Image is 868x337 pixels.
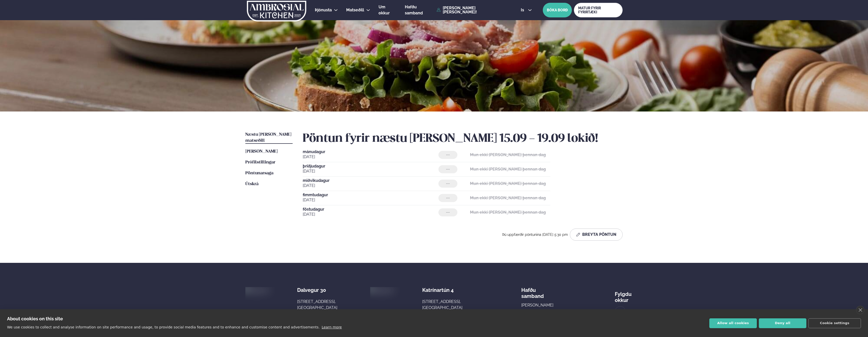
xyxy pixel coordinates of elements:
[446,153,450,157] span: ---
[470,152,546,157] strong: Mun ekki [PERSON_NAME] þennan dag
[405,4,434,16] a: Hafðu samband
[543,3,572,17] button: BÓKA BORÐ
[303,197,438,203] span: [DATE]
[405,5,423,15] span: Hafðu samband
[7,316,63,321] strong: About cookies on this site
[346,8,364,12] span: Matseðill
[245,132,293,144] a: Næstu [PERSON_NAME] matseðill
[245,171,273,175] span: Pöntunarsaga
[245,181,259,187] a: Útskrá
[303,150,438,154] span: mánudagur
[303,193,438,197] span: fimmtudagur
[245,170,273,176] a: Pöntunarsaga
[470,181,546,186] strong: Mun ekki [PERSON_NAME] þennan dag
[303,211,438,217] span: [DATE]
[303,207,438,211] span: föstudagur
[521,283,544,299] span: Hafðu samband
[808,318,861,328] button: Cookie settings
[521,8,526,12] span: is
[245,149,278,155] a: [PERSON_NAME]
[315,8,332,12] span: Þjónusta
[709,318,757,328] button: Allow all cookies
[243,287,269,294] img: image alt
[502,233,568,237] span: Þú uppfærðir pöntunina [DATE] 5:30 pm
[570,229,623,241] button: Breyta Pöntun
[303,154,438,160] span: [DATE]
[7,325,320,329] p: We use cookies to collect and analyse information on site performance and usage, to provide socia...
[245,132,291,143] span: Næstu [PERSON_NAME] matseðill
[379,4,396,16] a: Um okkur
[446,182,450,186] span: ---
[759,318,806,328] button: Deny all
[446,196,450,200] span: ---
[303,179,438,183] span: miðvikudagur
[615,287,631,303] div: Fylgdu okkur
[303,132,623,146] h2: Pöntun fyrir næstu [PERSON_NAME] 15.09 - 19.09 lokið!
[246,1,307,21] img: logo
[379,5,390,15] span: Um okkur
[856,306,864,314] a: close
[297,299,337,311] div: [STREET_ADDRESS], [GEOGRAPHIC_DATA]
[245,159,275,165] a: Prófílstillingar
[303,164,438,168] span: þriðjudagur
[521,302,556,320] a: [PERSON_NAME][EMAIL_ADDRESS][DOMAIN_NAME]
[470,210,546,215] strong: Mun ekki [PERSON_NAME] þennan dag
[245,160,275,164] span: Prófílstillingar
[437,6,509,14] a: [PERSON_NAME] [PERSON_NAME]!
[470,167,546,172] strong: Mun ekki [PERSON_NAME] þennan dag
[315,7,332,13] a: Þjónusta
[303,168,438,174] span: [DATE]
[297,287,337,293] div: Dalvegur 30
[446,167,450,171] span: ---
[446,210,450,214] span: ---
[615,306,626,317] a: image alt
[574,3,623,17] a: MATUR FYRIR FYRIRTÆKI
[245,182,259,186] span: Útskrá
[368,287,394,294] img: image alt
[470,195,546,200] strong: Mun ekki [PERSON_NAME] þennan dag
[517,8,536,12] button: is
[245,149,278,154] span: [PERSON_NAME]
[322,325,342,329] a: Learn more
[422,299,462,311] div: [STREET_ADDRESS], [GEOGRAPHIC_DATA]
[618,309,623,315] img: image alt
[422,287,462,293] div: Katrínartún 4
[303,183,438,189] span: [DATE]
[346,7,364,13] a: Matseðill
